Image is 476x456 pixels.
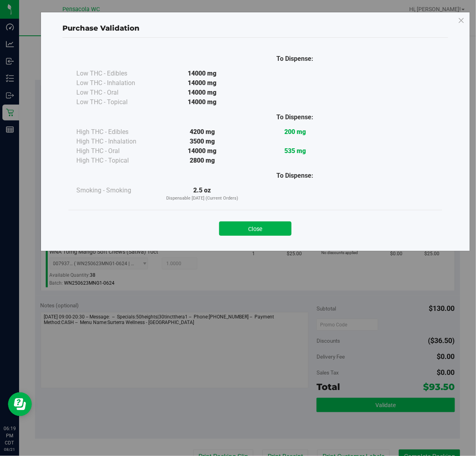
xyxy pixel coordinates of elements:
[156,156,249,165] div: 2800 mg
[156,146,249,156] div: 14000 mg
[76,146,156,156] div: High THC - Oral
[62,24,140,33] span: Purchase Validation
[156,97,249,107] div: 14000 mg
[76,186,156,195] div: Smoking - Smoking
[76,156,156,165] div: High THC - Topical
[249,113,341,122] div: To Dispense:
[76,137,156,146] div: High THC - Inhalation
[156,69,249,78] div: 14000 mg
[156,137,249,146] div: 3500 mg
[76,69,156,78] div: Low THC - Edibles
[284,128,306,136] strong: 200 mg
[249,171,341,180] div: To Dispense:
[156,78,249,88] div: 14000 mg
[76,88,156,97] div: Low THC - Oral
[156,186,249,202] div: 2.5 oz
[8,392,32,416] iframe: Resource center
[76,78,156,88] div: Low THC - Inhalation
[156,88,249,97] div: 14000 mg
[156,127,249,137] div: 4200 mg
[249,54,341,64] div: To Dispense:
[76,127,156,137] div: High THC - Edibles
[219,221,291,236] button: Close
[284,147,306,155] strong: 535 mg
[76,97,156,107] div: Low THC - Topical
[156,195,249,202] p: Dispensable [DATE] (Current Orders)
